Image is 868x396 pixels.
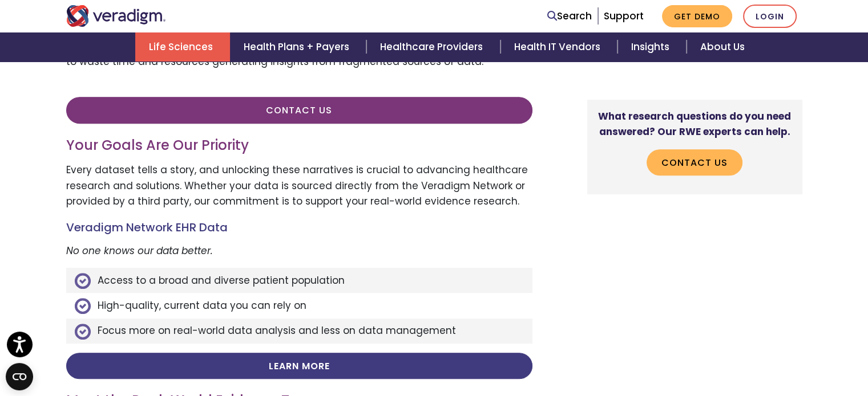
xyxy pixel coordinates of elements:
h4: Veradigm Network EHR Data [66,221,532,234]
a: Learn More [66,353,532,379]
a: Health IT Vendors [500,32,617,62]
a: Insights [617,32,687,62]
a: About Us [687,32,758,62]
li: Access to a broad and diverse patient population [66,268,532,293]
li: Focus more on real-world data analysis and less on data management [66,319,532,344]
li: High-quality, current data you can rely on [66,293,532,318]
img: Veradigm logo [66,5,166,27]
a: Support [604,9,644,23]
em: No one knows our data better. [66,244,213,258]
strong: What research questions do you need answered? Our RWE experts can help. [598,109,791,138]
a: Get Demo [662,5,732,27]
p: Every dataset tells a story, and unlocking these narratives is crucial to advancing healthcare re... [66,162,532,209]
a: Login [743,5,797,28]
a: Search [547,9,592,24]
h3: Your Goals Are Our Priority [66,137,532,154]
button: Open CMP widget [6,363,33,390]
a: Health Plans + Payers [230,32,366,62]
a: Life Sciences [135,32,230,62]
a: Contact Us [647,149,742,175]
a: Contact Us [66,97,532,123]
a: Healthcare Providers [366,32,500,62]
